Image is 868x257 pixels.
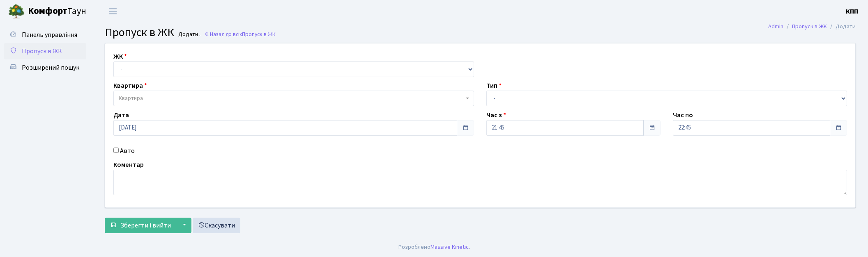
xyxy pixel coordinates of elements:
[486,110,506,120] label: Час з
[22,47,62,56] span: Пропуск в ЖК
[28,5,86,18] span: Таун
[768,22,783,31] a: Admin
[177,31,200,38] small: Додати .
[105,218,176,233] button: Зберегти і вийти
[120,221,171,230] span: Зберегти і вийти
[486,81,502,91] label: Тип
[4,59,86,76] a: Розширений пошук
[113,52,127,61] label: ЖК
[103,5,123,18] button: Переключити навігацію
[22,63,79,72] span: Розширений пошук
[846,7,858,16] a: КПП
[756,18,868,35] nav: breadcrumb
[431,243,469,251] a: Massive Kinetic
[22,30,77,39] span: Панель управління
[8,3,25,20] img: logo.png
[398,243,470,252] div: Розроблено .
[28,5,67,18] b: Комфорт
[113,110,129,120] label: Дата
[119,94,143,102] span: Квартира
[4,43,86,59] a: Пропуск в ЖК
[113,160,144,170] label: Коментар
[193,218,240,233] a: Скасувати
[827,22,856,31] li: Додати
[113,81,147,91] label: Квартира
[242,30,276,38] span: Пропуск в ЖК
[846,7,858,16] b: КПП
[105,24,174,41] span: Пропуск в ЖК
[792,22,827,31] a: Пропуск в ЖК
[204,30,276,38] a: Назад до всіхПропуск в ЖК
[4,27,86,43] a: Панель управління
[673,110,693,120] label: Час по
[120,146,135,156] label: Авто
